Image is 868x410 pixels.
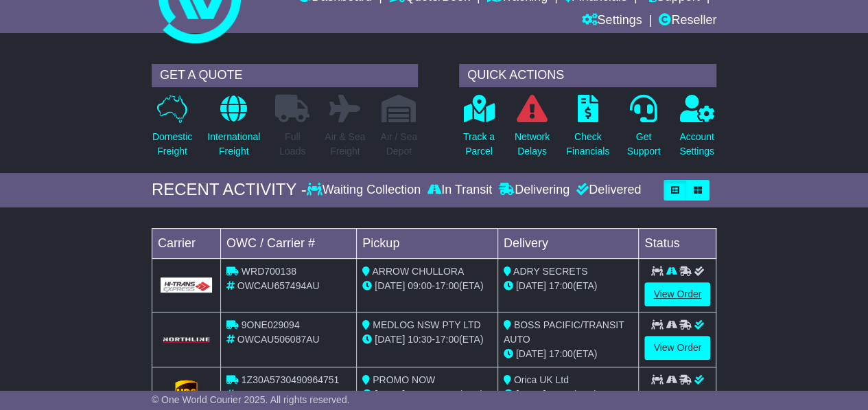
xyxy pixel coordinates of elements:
span: 09:00 [408,280,432,291]
span: 10:30 [408,334,432,345]
div: Delivered [573,183,641,198]
span: 17:00 [549,348,573,359]
td: Pickup [357,228,498,258]
img: GetCarrierServiceLogo [175,380,198,407]
span: [DATE] [516,280,546,291]
span: 17:00 [549,389,573,400]
span: OWCAU496189GB [237,389,320,400]
p: Track a Parcel [463,130,495,159]
div: (ETA) [504,387,633,402]
div: GET A QUOTE [152,64,418,87]
a: GetSupport [626,94,661,166]
td: Carrier [152,228,220,258]
div: Delivering [495,183,573,198]
span: ADRY SECRETS [513,266,587,277]
span: 17:00 [435,280,459,291]
span: © One World Courier 2025. All rights reserved. [152,394,350,405]
p: Air & Sea Freight [325,130,365,159]
div: (ETA) [504,347,633,361]
span: 09:00 [408,389,432,400]
img: GetCarrierServiceLogo [161,277,212,293]
td: Delivery [497,228,639,258]
div: - (ETA) [362,332,492,347]
span: [DATE] [375,280,405,291]
div: RECENT ACTIVITY - [152,180,307,200]
img: GetCarrierServiceLogo [161,336,212,344]
span: 1Z30A5730490964751 [242,374,339,385]
a: CheckFinancials [565,94,610,166]
span: PROMO NOW [373,374,435,385]
span: MEDLOG NSW PTY LTD [373,319,480,330]
div: - (ETA) [362,279,492,293]
div: In Transit [424,183,495,198]
div: Waiting Collection [307,183,424,198]
p: Air / Sea Depot [380,130,417,159]
a: InternationalFreight [207,94,261,166]
span: Orica UK Ltd [514,374,569,385]
p: Account Settings [679,130,714,159]
td: Status [639,228,716,258]
a: AccountSettings [679,94,715,166]
span: OWCAU657494AU [237,280,320,291]
p: Domestic Freight [152,130,192,159]
span: 9ONE029094 [242,319,300,330]
p: International Freight [207,130,260,159]
span: [DATE] [516,389,546,400]
span: OWCAU506087AU [237,334,320,345]
div: QUICK ACTIONS [459,64,716,87]
a: NetworkDelays [514,94,550,166]
span: [DATE] [375,389,405,400]
span: BOSS PACIFIC/TRANSIT AUTO [504,319,624,345]
div: (ETA) [504,279,633,293]
span: 17:00 [435,389,459,400]
div: - (ETA) [362,387,492,402]
a: View Order [644,282,710,306]
span: ARROW CHULLORA [372,266,464,277]
p: Network Delays [515,130,550,159]
a: Track aParcel [462,94,495,166]
a: View Order [644,336,710,360]
p: Check Financials [566,130,609,159]
a: Reseller [659,10,716,33]
span: [DATE] [516,348,546,359]
a: DomesticFreight [152,94,193,166]
p: Get Support [626,130,660,159]
span: [DATE] [375,334,405,345]
span: 17:00 [435,334,459,345]
a: Settings [581,10,642,33]
span: WRD700138 [242,266,296,277]
p: Full Loads [275,130,309,159]
span: 17:00 [549,280,573,291]
td: OWC / Carrier # [220,228,356,258]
